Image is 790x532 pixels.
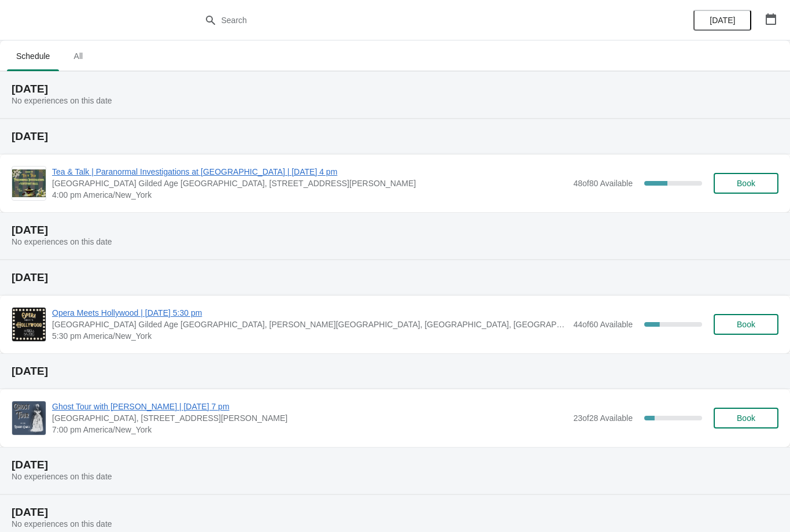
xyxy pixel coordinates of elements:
span: Tea & Talk | Paranormal Investigations at [GEOGRAPHIC_DATA] | [DATE] 4 pm [52,166,567,178]
h2: [DATE] [12,131,778,142]
button: [DATE] [693,10,751,31]
h2: [DATE] [12,365,778,377]
button: Book [714,173,778,194]
span: Book [737,179,755,188]
input: Search [221,10,593,31]
span: All [64,46,93,66]
span: 48 of 80 Available [573,179,633,188]
button: Book [714,314,778,335]
img: Ghost Tour with Robert Oakes | Friday, August 22 at 7 pm | Ventfort Hall, 104 Walker St., Lenox, ... [12,401,46,435]
h2: [DATE] [12,224,778,236]
span: No experiences on this date [12,96,112,105]
span: 44 of 60 Available [573,320,633,329]
span: 4:00 pm America/New_York [52,189,567,201]
h2: [DATE] [12,459,778,471]
span: No experiences on this date [12,472,112,481]
span: Schedule [7,46,59,66]
span: [DATE] [710,16,735,25]
img: Tea & Talk | Paranormal Investigations at Ventfort Hall | August 19 at 4 pm | Ventfort Hall Gilde... [12,169,46,198]
span: [GEOGRAPHIC_DATA] Gilded Age [GEOGRAPHIC_DATA], [STREET_ADDRESS][PERSON_NAME] [52,178,567,189]
h2: [DATE] [12,507,778,518]
span: No experiences on this date [12,519,112,529]
h2: [DATE] [12,272,778,283]
img: Opera Meets Hollywood | Thursday, August 21 at 5:30 pm | Ventfort Hall Gilded Age Mansion & Museu... [12,308,46,341]
span: 23 of 28 Available [573,413,633,423]
span: 7:00 pm America/New_York [52,424,567,435]
span: No experiences on this date [12,237,112,246]
span: 5:30 pm America/New_York [52,330,567,342]
button: Book [714,408,778,428]
h2: [DATE] [12,83,778,95]
span: Ghost Tour with [PERSON_NAME] | [DATE] 7 pm [52,401,567,412]
span: Opera Meets Hollywood | [DATE] 5:30 pm [52,307,567,319]
span: [GEOGRAPHIC_DATA], [STREET_ADDRESS][PERSON_NAME] [52,412,567,424]
span: [GEOGRAPHIC_DATA] Gilded Age [GEOGRAPHIC_DATA], [PERSON_NAME][GEOGRAPHIC_DATA], [GEOGRAPHIC_DATA]... [52,319,567,330]
span: Book [737,320,755,329]
span: Book [737,413,755,423]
